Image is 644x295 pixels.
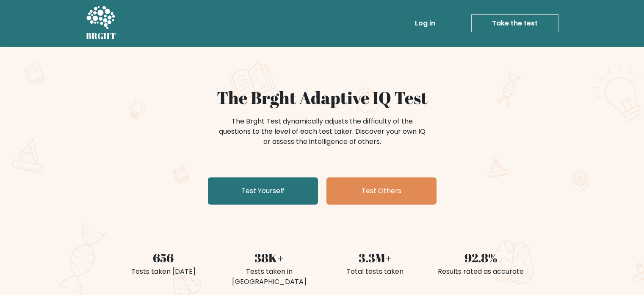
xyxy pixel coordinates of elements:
h1: The Brght Adaptive IQ Test [116,87,529,108]
div: Tests taken [DATE] [116,267,211,277]
h5: BRGHT [86,31,116,41]
div: Total tests taken [327,267,423,277]
div: Results rated as accurate [433,267,529,277]
a: Take the test [471,14,558,32]
div: The Brght Test dynamically adjusts the difficulty of the questions to the level of each test take... [216,116,428,147]
div: 92.8% [433,249,529,267]
a: Test Yourself [208,177,318,205]
a: BRGHT [86,3,116,43]
div: 38K+ [221,249,317,267]
div: Tests taken in [GEOGRAPHIC_DATA] [221,267,317,287]
a: Test Others [326,177,437,205]
div: 656 [116,249,211,267]
a: Log in [412,15,439,32]
div: 3.3M+ [327,249,423,267]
